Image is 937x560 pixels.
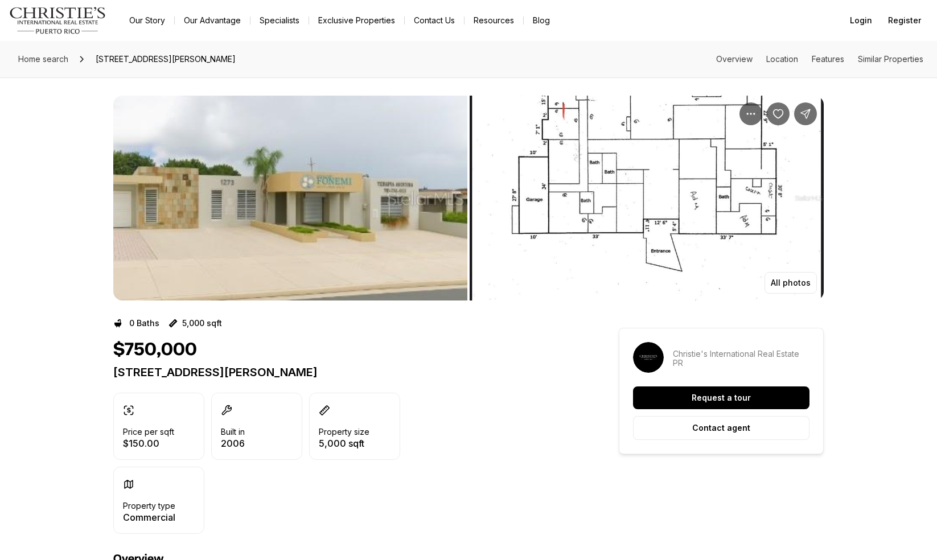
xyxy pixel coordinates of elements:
[129,319,159,328] p: 0 Baths
[888,16,921,25] span: Register
[470,96,824,300] button: View image gallery
[850,16,872,25] span: Login
[767,102,790,125] button: Save Property: 54 CALLE 54 SE #1273
[113,96,467,300] button: View image gallery
[673,349,809,368] p: Christie's International Real Estate PR
[123,427,174,437] p: Price per sqft
[739,102,762,125] button: Property options
[113,339,197,361] h1: $750,000
[113,96,467,300] li: 1 of 2
[716,55,923,64] nav: Page section menu
[465,13,523,28] a: Resources
[524,13,559,28] a: Blog
[319,427,369,437] p: Property size
[692,393,751,402] p: Request a tour
[794,102,817,125] button: Share Property: 54 CALLE 54 SE #1273
[881,9,928,32] button: Register
[405,13,464,28] button: Contact Us
[113,96,824,300] div: Listing Photos
[91,50,240,68] span: [STREET_ADDRESS][PERSON_NAME]
[14,50,73,68] a: Home search
[716,54,753,64] a: Skip to: Overview
[633,386,809,409] button: Request a tour
[221,427,245,437] p: Built in
[250,13,309,28] a: Specialists
[9,7,106,34] img: logo
[123,513,175,522] p: Commercial
[123,501,175,510] p: Property type
[470,96,824,300] li: 2 of 2
[843,9,879,32] button: Login
[18,54,68,64] span: Home search
[692,423,750,433] p: Contact agent
[771,278,811,287] p: All photos
[113,365,578,379] p: [STREET_ADDRESS][PERSON_NAME]
[766,54,798,64] a: Skip to: Location
[765,272,817,294] button: All photos
[123,439,174,448] p: $150.00
[858,54,923,64] a: Skip to: Similar Properties
[319,439,369,448] p: 5,000 sqft
[182,319,222,328] p: 5,000 sqft
[309,13,404,28] a: Exclusive Properties
[812,54,844,64] a: Skip to: Features
[221,439,245,448] p: 2006
[633,416,809,440] button: Contact agent
[175,13,250,28] a: Our Advantage
[120,13,174,28] a: Our Story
